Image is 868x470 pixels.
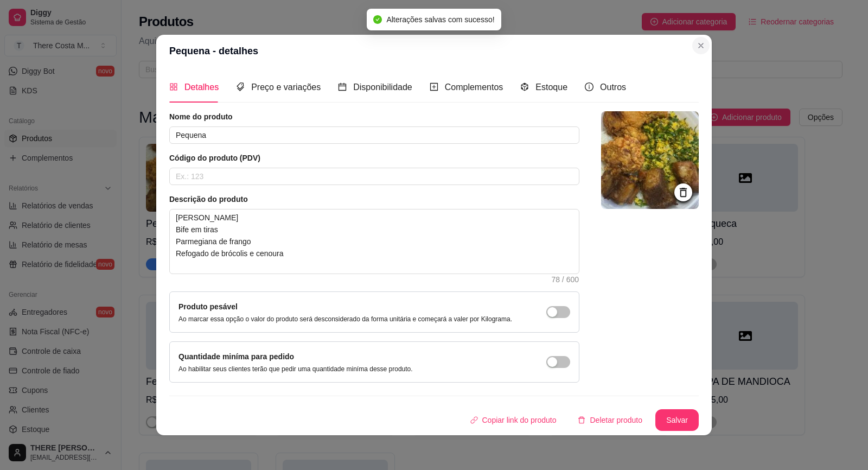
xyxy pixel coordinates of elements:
[373,15,382,24] span: check-circle
[585,82,593,91] span: info-circle
[178,352,294,361] label: Quantidade miníma para pedido
[178,315,512,323] p: Ao marcar essa opção o valor do produto será desconsiderado da forma unitária e começará a valer ...
[601,111,699,209] img: logo da loja
[578,416,585,424] span: delete
[156,35,712,67] header: Pequena - detalhes
[386,15,494,24] span: Alterações salvas com sucesso!
[178,365,413,373] p: Ao habilitar seus clientes terão que pedir uma quantidade miníma desse produto.
[692,37,710,54] button: Close
[535,82,567,92] span: Estoque
[655,409,699,431] button: Salvar
[178,302,238,311] label: Produto pesável
[169,194,579,205] article: Descrição do produto
[169,168,579,185] input: Ex.: 123
[170,209,579,274] textarea: [PERSON_NAME] Bife em tiras Parmegiana de frango Refogado de brócolis e cenoura
[445,82,503,92] span: Complementos
[251,82,321,92] span: Preço e variações
[169,82,178,91] span: appstore
[569,409,651,431] button: deleteDeletar produto
[520,82,529,91] span: code-sandbox
[184,82,219,92] span: Detalhes
[462,409,565,431] button: Copiar link do produto
[169,126,579,144] input: Ex.: Hamburguer de costela
[600,82,626,92] span: Outros
[430,82,438,91] span: plus-square
[338,82,347,91] span: calendar
[353,82,412,92] span: Disponibilidade
[169,153,579,163] article: Código do produto (PDV)
[236,82,245,91] span: tags
[169,111,579,122] article: Nome do produto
